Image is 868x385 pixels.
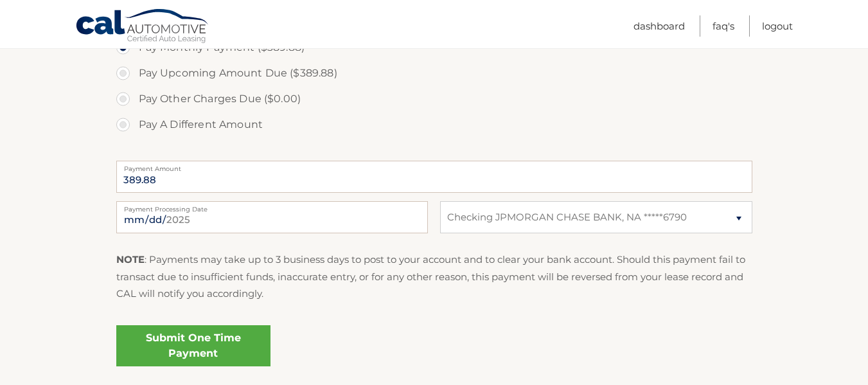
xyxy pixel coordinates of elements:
[116,112,752,138] label: Pay A Different Amount
[116,161,752,193] input: Payment Amount
[116,161,752,171] label: Payment Amount
[713,15,734,37] a: FAQ's
[116,253,145,265] strong: NOTE
[116,86,752,112] label: Pay Other Charges Due ($0.00)
[116,201,428,233] input: Payment Date
[116,60,752,86] label: Pay Upcoming Amount Due ($389.88)
[762,15,793,37] a: Logout
[116,201,428,211] label: Payment Processing Date
[116,251,752,302] p: : Payments may take up to 3 business days to post to your account and to clear your bank account....
[633,15,685,37] a: Dashboard
[116,325,270,366] a: Submit One Time Payment
[75,8,210,46] a: Cal Automotive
